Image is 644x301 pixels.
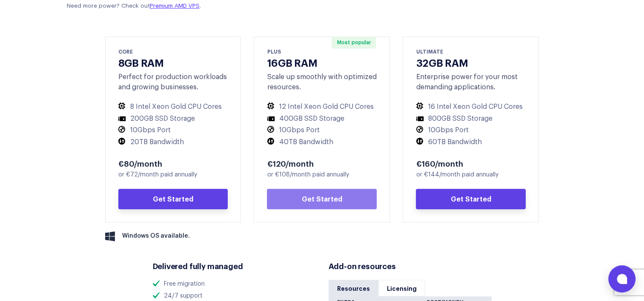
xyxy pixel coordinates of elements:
div: Enterprise power for your most demanding applications. [416,72,526,92]
h3: 32GB RAM [416,56,526,68]
div: ULTIMATE [416,48,526,55]
div: €160/month [416,158,526,168]
h3: Delivered fully managed [153,261,316,271]
li: 12 Intel Xeon Gold CPU Cores [267,102,377,111]
li: 800GB SSD Storage [416,114,526,123]
div: €120/month [267,158,377,168]
a: Get Started [118,189,228,209]
div: CORE [118,48,228,55]
div: Scale up smoothly with optimized resources. [267,72,377,92]
div: €80/month [118,158,228,168]
li: 40TB Bandwidth [267,138,377,147]
div: Perfect for production workloads and growing businesses. [118,72,228,92]
div: or €108/month paid annually [267,170,377,179]
li: 400GB SSD Storage [267,114,377,123]
a: Licensing [378,280,425,296]
li: 16 Intel Xeon Gold CPU Cores [416,102,526,111]
a: Premium AMD VPS [150,3,200,9]
div: or €144/month paid annually [416,170,526,179]
li: Free migration [153,280,316,289]
a: Resources [329,280,378,296]
li: 10Gbps Port [118,126,228,135]
div: PLUS [267,48,377,55]
h3: 16GB RAM [267,56,377,68]
a: Get Started [416,189,526,209]
li: 60TB Bandwidth [416,138,526,147]
span: Windows OS available. [122,232,190,241]
h3: Add-on resources [329,261,492,271]
div: or €72/month paid annually [118,170,228,179]
h3: 8GB RAM [118,56,228,68]
li: 200GB SSD Storage [118,114,228,123]
a: Get Started [267,189,377,209]
li: 8 Intel Xeon Gold CPU Cores [118,102,228,111]
li: 10Gbps Port [267,126,377,135]
li: 24/7 support [153,292,316,301]
span: Most popular [332,37,376,48]
li: 20TB Bandwidth [118,138,228,147]
li: 10Gbps Port [416,126,526,135]
button: Open chat window [608,265,635,292]
p: Need more power? Check out . [67,2,272,10]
